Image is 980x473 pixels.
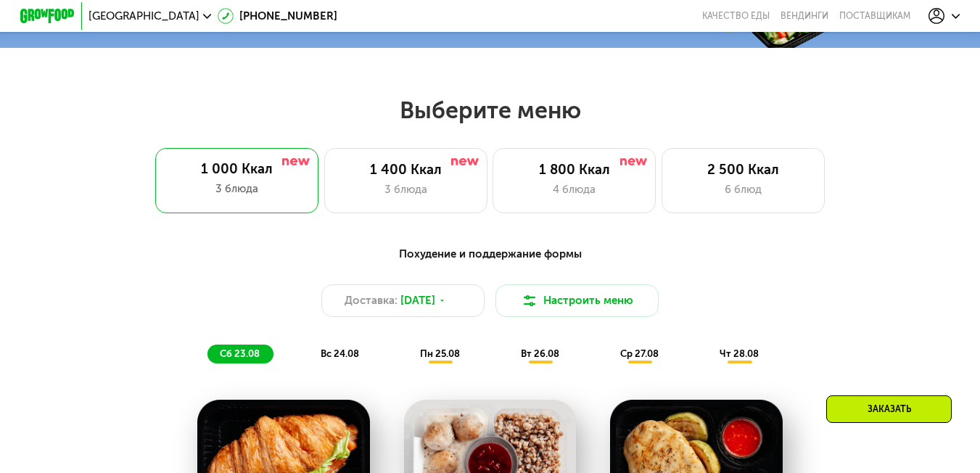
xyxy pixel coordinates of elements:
div: 2 500 Ккал [676,162,811,178]
span: сб 23.08 [220,348,260,359]
a: Качество еды [702,11,770,22]
span: [DATE] [400,292,435,309]
span: [GEOGRAPHIC_DATA] [88,11,199,22]
span: пн 25.08 [420,348,460,359]
div: 3 блюда [338,181,473,198]
span: чт 28.08 [720,348,759,359]
h2: Выберите меню [44,96,936,125]
span: ср 27.08 [620,348,659,359]
div: 1 400 Ккал [338,162,473,178]
div: 4 блюда [507,181,642,198]
div: Похудение и поддержание формы [87,246,893,263]
a: [PHONE_NUMBER] [218,8,337,25]
button: Настроить меню [495,284,659,317]
a: Вендинги [781,11,828,22]
span: вс 24.08 [321,348,359,359]
div: поставщикам [839,11,910,22]
div: Заказать [826,395,952,423]
span: Доставка: [345,292,398,309]
div: 6 блюд [676,181,811,198]
div: 1 800 Ккал [507,162,642,178]
div: 1 000 Ккал [169,161,305,178]
span: вт 26.08 [521,348,559,359]
div: 3 блюда [169,181,305,197]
